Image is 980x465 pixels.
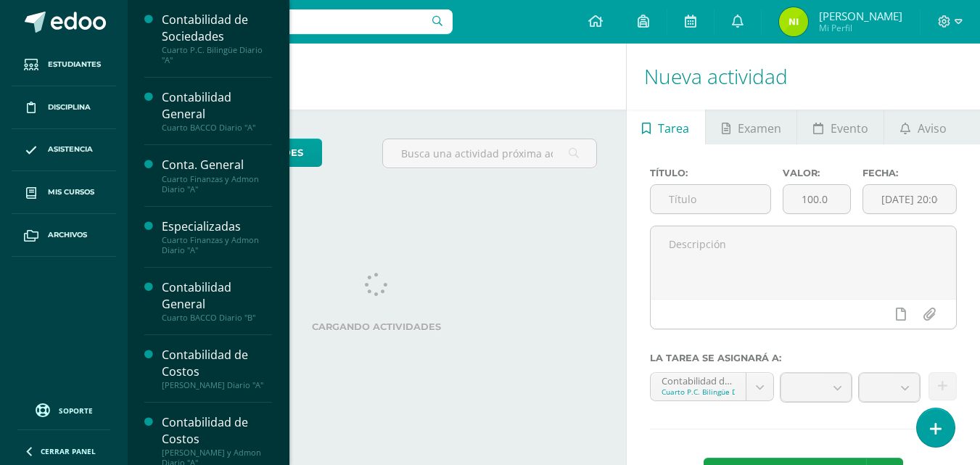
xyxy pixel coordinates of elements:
a: Contabilidad GeneralCuarto BACCO Diario "B" [162,279,272,323]
label: La tarea se asignará a: [650,353,957,363]
div: Cuarto Finanzas y Admon Diario "A" [162,174,272,194]
span: Soporte [59,406,93,416]
a: EspecializadasCuarto Finanzas y Admon Diario "A" [162,218,272,255]
a: Estudiantes [12,44,116,86]
div: [PERSON_NAME] Diario "A" [162,380,272,390]
div: Contabilidad de Costos [162,347,272,380]
a: Examen [706,110,796,144]
img: 847ab3172bd68bb5562f3612eaf970ae.png [779,7,808,36]
div: Contabilidad General [162,279,272,313]
a: Mis cursos [12,171,116,214]
a: Archivos [12,214,116,257]
div: Contabilidad de Sociedades 'A' [662,373,736,387]
a: Disciplina [12,86,116,129]
a: Evento [797,110,884,144]
span: Tarea [658,111,689,146]
input: Fecha de entrega [863,185,956,213]
div: Cuarto BACCO Diario "A" [162,123,272,133]
div: Contabilidad de Costos [162,414,272,448]
div: Contabilidad de Sociedades [162,12,272,45]
a: Asistencia [12,129,116,172]
h1: Actividades [145,44,609,110]
a: Soporte [17,400,110,419]
span: Mis cursos [48,186,94,198]
a: Contabilidad GeneralCuarto BACCO Diario "A" [162,89,272,133]
div: Especializadas [162,218,272,235]
a: Contabilidad de Costos[PERSON_NAME] Diario "A" [162,347,272,390]
span: Aviso [918,111,947,146]
span: Disciplina [48,102,91,113]
div: Cuarto P.C. Bilingüe Diario [662,387,736,397]
span: Asistencia [48,144,93,155]
a: Conta. GeneralCuarto Finanzas y Admon Diario "A" [162,157,272,194]
div: Cuarto P.C. Bilingüe Diario "A" [162,45,272,65]
div: Conta. General [162,157,272,173]
div: Contabilidad General [162,89,272,123]
span: Evento [831,111,868,146]
input: Título [651,185,770,213]
a: Aviso [884,110,962,144]
h1: Nueva actividad [644,44,963,110]
span: Mi Perfil [819,22,902,34]
label: Valor: [783,168,851,178]
span: Archivos [48,229,87,241]
span: Estudiantes [48,59,101,70]
label: Cargando actividades [157,321,597,332]
span: Cerrar panel [41,446,96,456]
a: Contabilidad de SociedadesCuarto P.C. Bilingüe Diario "A" [162,12,272,65]
input: Busca un usuario... [137,9,453,34]
input: Busca una actividad próxima aquí... [383,139,596,168]
div: Cuarto Finanzas y Admon Diario "A" [162,235,272,255]
a: Contabilidad de Sociedades 'A'Cuarto P.C. Bilingüe Diario [651,373,774,400]
span: Examen [738,111,781,146]
input: Puntos máximos [783,185,850,213]
span: [PERSON_NAME] [819,9,902,23]
a: Tarea [627,110,705,144]
div: Cuarto BACCO Diario "B" [162,313,272,323]
label: Fecha: [862,168,957,178]
label: Título: [650,168,771,178]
